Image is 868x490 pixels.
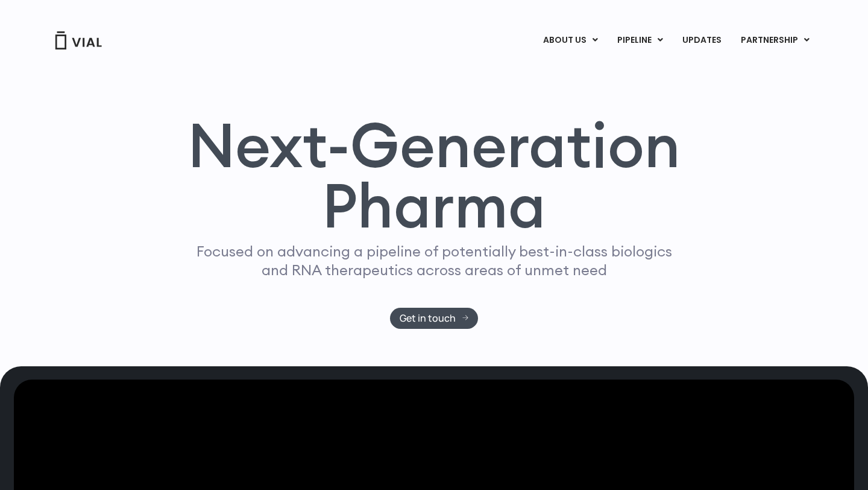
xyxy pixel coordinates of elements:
p: Focused on advancing a pipeline of potentially best-in-class biologics and RNA therapeutics acros... [191,242,677,279]
a: PIPELINEMenu Toggle [608,30,672,51]
a: Get in touch [390,308,479,329]
a: UPDATES [673,30,731,51]
img: Vial Logo [54,31,102,49]
span: Get in touch [400,314,456,323]
h1: Next-Generation Pharma [173,115,695,237]
a: PARTNERSHIPMenu Toggle [731,30,819,51]
a: ABOUT USMenu Toggle [533,30,607,51]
